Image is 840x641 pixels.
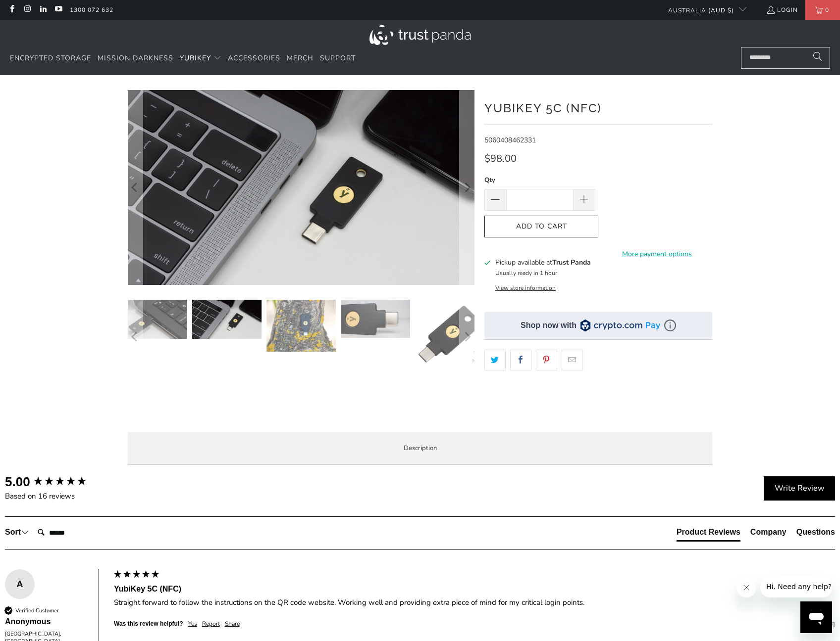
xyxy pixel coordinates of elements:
[113,569,160,581] div: 5 star rating
[484,97,712,117] h1: YubiKey 5C (NFC)
[369,25,471,45] img: Trust Panda Australia
[118,300,187,339] img: YubiKey 5C (NFC) - Trust Panda
[484,175,595,185] label: Qty
[562,350,583,370] a: Email this to a friend
[805,47,830,69] button: Search
[601,249,712,260] a: More payment options
[180,53,211,63] span: YubiKey
[114,620,183,628] div: Was this review helpful?
[741,47,830,69] input: Search...
[536,350,557,370] a: Share this on Pinterest
[287,47,314,70] a: Merch
[459,90,475,285] button: Next
[495,284,556,292] button: View store information
[5,577,35,592] div: A
[341,300,410,338] img: YubiKey 5C (NFC) - Trust Panda
[39,6,47,14] a: Trust Panda Australia on LinkedIn
[188,620,197,628] div: Yes
[128,432,712,465] label: Description
[320,53,356,63] span: Support
[7,6,16,14] a: Trust Panda Australia on Facebook
[677,527,740,538] div: Product Reviews
[5,473,109,491] div: Overall product rating out of 5: 5.00
[677,527,835,547] div: Reviews Tabs
[552,258,591,267] b: Trust Panda
[287,53,314,63] span: Merch
[750,527,787,538] div: Company
[225,620,240,628] div: Share
[766,4,798,15] a: Login
[180,47,221,70] summary: YubiKey
[495,223,588,231] span: Add to Cart
[5,473,30,491] div: 5.00
[33,475,87,489] div: 5.00 star rating
[10,47,356,70] nav: Translation missing: en.navigation.header.main_nav
[70,4,113,15] a: 1300 072 632
[760,576,832,597] iframe: Message from company
[5,491,109,502] div: Based on 16 reviews
[736,578,756,597] iframe: Close message
[34,523,113,543] input: Search
[192,300,262,339] img: YubiKey 5C (NFC) - Trust Panda
[114,584,835,595] div: YubiKey 5C (NFC)
[127,90,143,285] button: Previous
[128,90,474,285] a: YubiKey 5C (NFC) - Trust Panda
[484,216,598,238] button: Add to Cart
[484,136,536,145] span: 5060408462331
[15,607,59,614] div: Verified Customer
[764,476,835,501] div: Write Review
[415,300,484,369] img: YubiKey 5C (NFC) - Trust Panda
[495,257,591,268] h3: Pickup available at
[245,620,835,629] div: [DATE]
[521,320,577,331] div: Shop now with
[98,47,173,70] a: Mission Darkness
[228,53,280,63] span: Accessories
[10,53,91,63] span: Encrypted Storage
[54,6,62,14] a: Trust Panda Australia on YouTube
[266,300,336,352] img: YubiKey 5C (NFC) - Trust Panda
[510,350,531,370] a: Share this on Facebook
[459,300,475,374] button: Next
[127,300,143,374] button: Previous
[495,269,557,277] small: Usually ready in 1 hour
[202,620,220,628] div: Report
[484,388,712,420] iframe: Reviews Widget
[484,152,517,165] span: $98.00
[5,616,89,627] div: Anonymous
[23,6,31,14] a: Trust Panda Australia on Instagram
[33,522,34,523] label: Search:
[10,47,91,70] a: Encrypted Storage
[484,350,506,370] a: Share this on Twitter
[320,47,356,70] a: Support
[800,601,832,633] iframe: Button to launch messaging window
[98,53,173,63] span: Mission Darkness
[796,527,835,538] div: Questions
[114,597,835,608] div: Straight forward to follow the instructions on the QR code website. Working well and providing ex...
[5,527,29,538] div: Sort
[228,47,280,70] a: Accessories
